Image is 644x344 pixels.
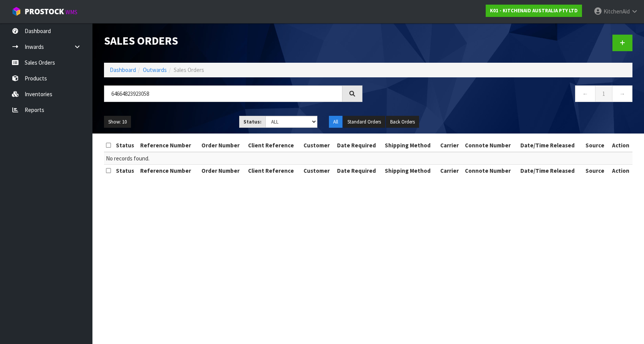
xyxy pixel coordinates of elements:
button: All [329,116,342,128]
img: cube-alt.png [12,7,21,16]
button: Standard Orders [343,116,385,128]
th: Order Number [200,165,247,177]
th: Connote Number [463,139,518,152]
th: Client Reference [246,139,302,152]
strong: Status: [243,119,262,125]
th: Date/Time Released [518,165,583,177]
input: Search sales orders [104,85,342,102]
th: Status [114,165,139,177]
a: Outwards [143,66,167,73]
button: Back Orders [386,116,419,128]
th: Date Required [335,139,383,152]
th: Action [609,165,632,177]
a: 1 [595,85,612,102]
th: Source [584,139,609,152]
th: Carrier [438,139,463,152]
button: Show: 10 [104,116,131,128]
th: Order Number [200,139,247,152]
th: Reference Number [138,139,199,152]
th: Carrier [438,165,463,177]
th: Action [609,139,632,152]
span: KitchenAid [604,8,630,15]
th: Customer [302,165,335,177]
a: ← [575,85,595,102]
h1: Sales Orders [104,35,362,47]
span: ProStock [25,7,64,17]
nav: Page navigation [374,85,632,104]
th: Date/Time Released [518,139,583,152]
td: No records found. [104,152,632,165]
span: Sales Orders [174,66,204,73]
th: Customer [302,139,335,152]
th: Client Reference [246,165,302,177]
th: Shipping Method [383,139,438,152]
th: Connote Number [463,165,518,177]
a: Dashboard [110,66,136,73]
th: Source [584,165,609,177]
strong: K01 - KITCHENAID AUSTRALIA PTY LTD [490,7,578,14]
a: → [612,85,632,102]
th: Reference Number [138,165,199,177]
th: Shipping Method [383,165,438,177]
small: WMS [65,8,77,16]
th: Date Required [335,165,383,177]
th: Status [114,139,139,152]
